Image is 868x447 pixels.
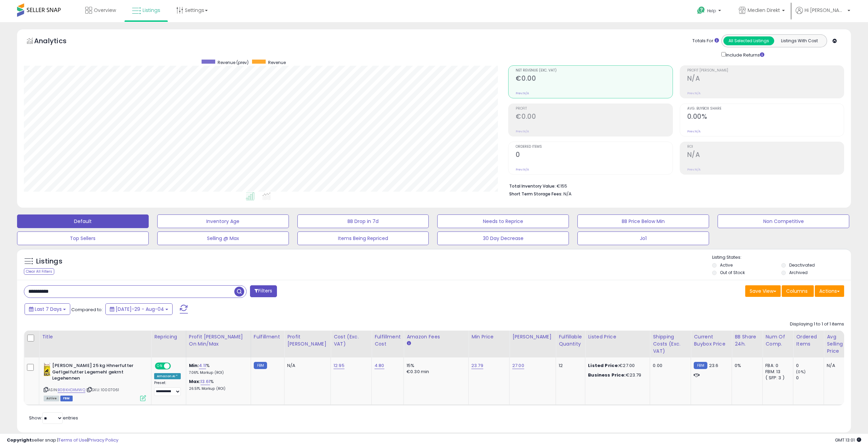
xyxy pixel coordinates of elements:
span: Last 7 Days [35,306,62,313]
span: Avg. Buybox Share [687,107,844,111]
span: Show: entries [29,415,78,421]
div: Displaying 1 to 1 of 1 items [790,321,844,328]
button: Columns [782,285,814,297]
span: [DATE]-29 - Aug-04 [116,306,164,313]
i: Get Help [697,6,705,15]
div: Amazon Fees [407,333,466,340]
h2: 0.00% [687,113,844,122]
div: seller snap | | [7,437,118,444]
div: Fulfillable Quantity [559,333,582,348]
li: €155 [509,181,839,190]
span: ROI [687,145,844,149]
span: FBM [60,396,73,401]
div: Shipping Costs (Exc. VAT) [653,333,688,355]
th: The percentage added to the cost of goods (COGS) that forms the calculator for Min & Max prices. [186,331,251,357]
div: 12 [559,363,580,369]
small: FBM [254,362,267,369]
button: Needs to Reprice [437,214,569,228]
span: Ordered Items [516,145,672,149]
strong: Copyright [7,437,32,443]
div: Min Price [471,333,506,340]
span: Revenue (prev) [218,60,249,65]
span: | SKU: 10007061 [86,387,119,393]
label: Archived [789,270,808,275]
div: 0 [796,375,824,381]
a: 23.79 [471,362,483,369]
div: Cost (Exc. VAT) [334,333,369,348]
label: Out of Stock [720,270,745,275]
span: OFF [170,363,181,369]
div: Totals For [692,38,719,44]
button: Default [17,214,149,228]
button: [DATE]-29 - Aug-04 [105,303,173,315]
span: Medien Direkt [748,7,780,14]
div: 15% [407,363,463,369]
div: Fulfillment Cost [374,333,401,348]
button: Save View [745,285,781,297]
div: Profit [PERSON_NAME] on Min/Max [189,333,248,348]
h2: 0 [516,151,672,160]
span: Listings [143,7,160,14]
small: Prev: N/A [687,167,701,172]
label: Active [720,262,733,268]
a: 13.61 [201,378,210,385]
a: Help [692,1,728,22]
div: Include Returns [716,51,773,59]
button: 30 Day Decrease [437,232,569,245]
span: Overview [94,7,116,14]
small: FBM [694,362,707,369]
p: 26.51% Markup (ROI) [189,386,246,391]
button: Filters [250,285,277,297]
button: Top Sellers [17,232,149,245]
div: Fulfillment [254,333,281,340]
div: Preset: [154,381,181,396]
h5: Listings [36,257,62,266]
div: Clear All Filters [24,268,54,275]
b: Business Price: [588,372,626,378]
button: BB Price Below Min [577,214,709,228]
a: Privacy Policy [88,437,118,443]
h2: N/A [687,75,844,84]
h2: €0.00 [516,75,672,84]
span: Net Revenue (Exc. VAT) [516,69,672,73]
div: ASIN: [44,363,146,400]
div: ( SFP: 3 ) [765,375,788,381]
p: Listing States: [712,254,851,261]
a: Terms of Use [58,437,87,443]
h5: Analytics [34,36,80,47]
div: Title [42,333,148,340]
small: Amazon Fees. [407,340,411,347]
h2: €0.00 [516,113,672,122]
a: 12.95 [334,362,344,369]
span: Columns [786,288,808,294]
div: FBM: 13 [765,369,788,375]
b: Max: [189,378,201,385]
label: Deactivated [789,262,815,268]
span: Compared to: [71,306,103,313]
span: N/A [563,191,572,197]
button: Listings With Cost [774,36,825,45]
b: [PERSON_NAME] 25 kg Hhnerfutter Geflgelfutter Legemehl gekrnt Legehennen [52,363,135,383]
span: Revenue [268,60,286,65]
span: 23.6 [709,362,719,369]
b: Short Term Storage Fees: [509,191,562,197]
span: ON [156,363,164,369]
div: % [189,379,246,391]
button: Items Being Repriced [297,232,429,245]
b: Listed Price: [588,362,619,369]
img: 41HIcVCCzEL._SL40_.jpg [44,363,50,376]
small: Prev: N/A [687,129,701,133]
div: Num of Comp. [765,333,790,348]
div: FBA: 0 [765,363,788,369]
div: [PERSON_NAME] [512,333,553,340]
button: Inventory Age [157,214,289,228]
a: B08KHDXMWQ [58,387,85,393]
div: 0 [796,363,824,369]
div: Current Buybox Price [694,333,729,348]
div: Avg Selling Price [827,333,852,355]
button: Last 7 Days [25,303,70,315]
small: Prev: N/A [516,129,529,133]
div: Amazon AI * [154,373,181,379]
button: Selling @ Max [157,232,289,245]
div: % [189,363,246,375]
